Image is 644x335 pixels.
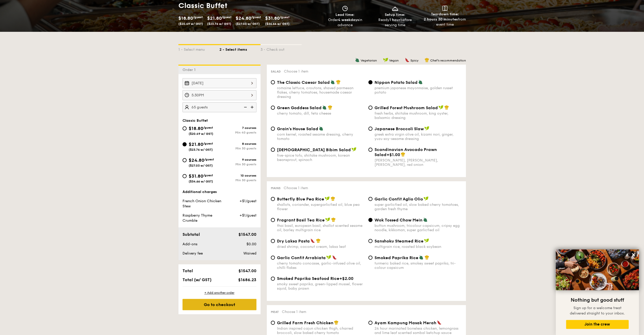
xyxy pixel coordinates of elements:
[277,276,339,281] span: Smoked Paprika Seafood Rice
[189,132,213,136] span: ($20.49 w/ GST)
[246,242,256,246] span: $0.00
[182,277,212,282] span: Total (w/ GST)
[236,22,260,26] span: ($27.03 w/ GST)
[419,255,424,260] img: icon-vegetarian.fe4039eb.svg
[424,126,429,131] img: icon-vegan.f8ff3823.svg
[374,326,462,335] div: 24 hour marinated boneless chicken, lemongrass and lime leaf scented sambal ketchup sauce
[425,58,429,62] img: icon-chef-hat.a58ddaea.svg
[389,59,399,62] span: Vegan
[271,310,279,314] span: Meat
[374,80,418,85] span: Nippon Potato Salad
[182,118,208,123] span: Classic Buffet
[331,217,336,222] img: icon-chef-hat.a58ddaea.svg
[277,132,364,141] div: corn kernel, roasted sesame dressing, cherry tomato
[277,126,318,131] span: Grain's House Salad
[277,153,364,162] div: five-spice tofu, shiitake mushroom, korean beansprout, spinach
[372,17,418,28] div: Ready before serving time
[374,197,423,201] span: Garlic Confit Aglio Olio
[391,6,399,11] img: icon-dish.430c3a2e.svg
[277,320,333,325] span: Grilled Farm Fresh Chicken
[204,158,214,161] span: /guest
[222,15,232,19] span: /guest
[182,126,187,130] input: $18.80/guest($20.49 w/ GST)7 coursesMin 40 guests
[271,148,275,152] input: [DEMOGRAPHIC_DATA] Bibim Saladfive-spice tofu, shiitake mushroom, korean beansprout, spinach
[203,142,213,145] span: /guest
[219,147,256,150] div: Min 30 guests
[189,173,203,179] span: $31.80
[374,111,462,120] div: fresh herbs, shiitake mushroom, king oyster, balsamic dressing
[325,217,330,222] img: icon-vegan.f8ff3823.svg
[444,105,449,110] img: icon-chef-hat.a58ddaea.svg
[422,17,468,27] div: from event time
[410,59,418,62] span: Spicy
[271,256,275,260] input: Garlic Confit Arrabiatacherry tomato concasse, garlic-infused olive oil, chilli flakes
[338,18,359,22] strong: 4 weekdays
[178,45,219,52] div: 1 - Select menu
[277,239,310,243] span: Dry Laksa Pasta
[284,69,308,74] span: Choose 1 item
[431,12,459,16] span: Teardown time:
[368,127,372,131] input: Japanese Broccoli Slawgreek extra virgin olive oil, kizami nori, ginger, yuzu soy-sesame dressing
[207,22,231,26] span: ($23.76 w/ GST)
[374,224,462,232] div: button mushroom, tricolour capsicum, cripsy egg noodle, kikkoman, super garlicfied oil
[178,22,203,26] span: ($20.49 w/ GST)
[335,13,354,17] span: Lead time:
[322,17,368,28] div: Order in advance
[328,105,332,110] img: icon-chef-hat.a58ddaea.svg
[219,158,256,161] div: 9 courses
[425,255,429,260] img: icon-chef-hat.a58ddaea.svg
[570,306,625,316] span: Sign up for a welcome treat delivered straight to your inbox.
[374,218,422,222] span: Wok Tossed Chow Mein
[326,255,331,260] img: icon-vegan.f8ff3823.svg
[322,105,327,110] img: icon-vegetarian.fe4039eb.svg
[249,102,256,112] img: icon-add.58712e84.svg
[182,90,256,100] input: Event time
[219,178,256,182] div: Min 30 guests
[271,80,275,84] input: The Classic Caesar Saladromaine lettuce, croutons, shaved parmesan flakes, cherry tomatoes, house...
[277,245,364,249] div: dried shrimp, coconut cream, laksa leaf
[239,199,256,203] span: +$1/guest
[385,13,405,17] span: Setup time:
[387,152,400,157] span: +$1.00
[368,321,372,325] input: Ayam Kampung Masak Merah24 hour marinated boneless chicken, lemongrass and lime leaf scented samb...
[243,251,256,256] span: Waived
[219,131,256,134] div: Min 40 guests
[277,80,330,85] span: The Classic Caesar Salad
[341,6,349,11] img: icon-clock.2db775ea.svg
[437,320,441,325] img: icon-spicy.37a8142b.svg
[332,255,337,260] img: icon-spicy.37a8142b.svg
[238,232,256,237] span: $1547.00
[418,80,423,84] img: icon-vegetarian.fe4039eb.svg
[189,148,213,151] span: ($23.76 w/ GST)
[277,224,364,232] div: thai basil, european basil, shallot scented sesame oil, barley multigrain rice
[277,197,324,201] span: Butterfly Blue Pea Rice
[203,126,213,129] span: /guest
[277,105,322,110] span: Green Goddess Salad
[271,277,275,281] input: Smoked Paprika Seafood Rice+$2.00smoky sweet paprika, green-lipped mussel, flower squid, baby prawn
[277,326,364,335] div: Indian inspired cajun chicken thigh, charred broccoli, slow baked cherry tomato
[182,251,203,256] span: Delivery fee
[374,86,462,95] div: premium japanese mayonnaise, golden russet potato
[182,291,256,295] div: + Add another order
[203,174,213,177] span: /guest
[271,186,281,190] span: Mains
[277,86,364,99] div: romaine lettuce, croutons, shaved parmesan flakes, cherry tomatoes, housemade caesar dressing
[189,157,204,163] span: $24.80
[280,15,290,19] span: /guest
[271,127,275,131] input: Grain's House Saladcorn kernel, roasted sesame dressing, cherry tomato
[277,147,351,152] span: [DEMOGRAPHIC_DATA] Bibim Salad
[241,102,249,112] img: icon-reduce.1d2dbef1.svg
[182,232,200,237] span: Subtotal
[368,197,372,201] input: Garlic Confit Aglio Oliosuper garlicfied oil, slow baked cherry tomatoes, garden fresh thyme
[182,242,197,246] span: Add-ons
[374,126,424,131] span: Japanese Broccoli Slaw
[368,148,372,152] input: Scandinavian Avocado Prawn Salad+$1.00[PERSON_NAME], [PERSON_NAME], [PERSON_NAME], red onion
[430,59,466,62] span: Chef's recommendation
[339,276,353,281] span: +$2.00
[310,238,315,243] img: icon-spicy.37a8142b.svg
[629,251,638,259] button: Close
[319,126,323,131] img: icon-vegetarian.fe4039eb.svg
[374,158,462,167] div: [PERSON_NAME], [PERSON_NAME], [PERSON_NAME], red onion
[271,106,275,110] input: Green Goddess Saladcherry tomato, dill, feta cheese
[556,249,639,290] img: DSC07876-Edit02-Large.jpeg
